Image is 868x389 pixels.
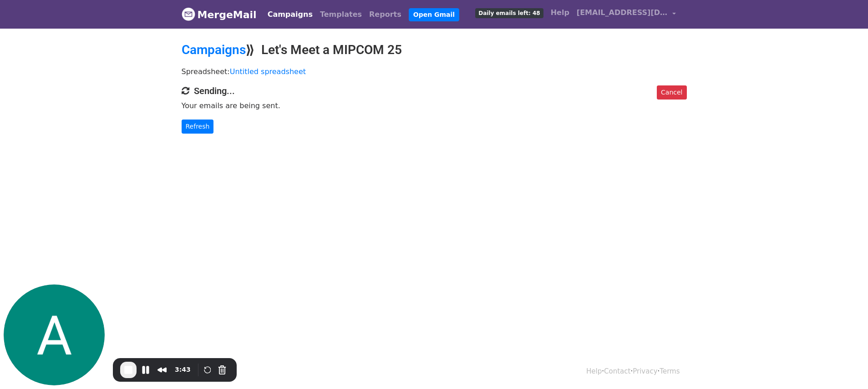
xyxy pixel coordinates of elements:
[182,120,214,134] a: Refresh
[182,67,687,76] p: Spreadsheet:
[264,5,316,24] a: Campaigns
[573,4,680,25] a: [EMAIL_ADDRESS][DOMAIN_NAME]
[316,5,365,24] a: Templates
[182,42,246,57] a: Campaigns
[547,4,573,22] a: Help
[577,7,668,18] span: [EMAIL_ADDRESS][DOMAIN_NAME]
[586,367,602,375] a: Help
[182,7,195,21] img: MergeMail logo
[182,85,687,96] h4: Sending...
[633,367,657,375] a: Privacy
[475,8,543,18] span: Daily emails left: 48
[230,67,306,76] a: Untitled spreadsheet
[182,101,687,110] p: Your emails are being sent.
[182,5,257,24] a: MergeMail
[182,42,687,58] h2: ⟫ Let's Meet a MIPCOM 25
[822,345,868,389] iframe: Chat Widget
[472,4,547,22] a: Daily emails left: 48
[409,8,459,21] a: Open Gmail
[604,367,630,375] a: Contact
[660,367,680,375] a: Terms
[365,5,405,24] a: Reports
[657,85,686,100] a: Cancel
